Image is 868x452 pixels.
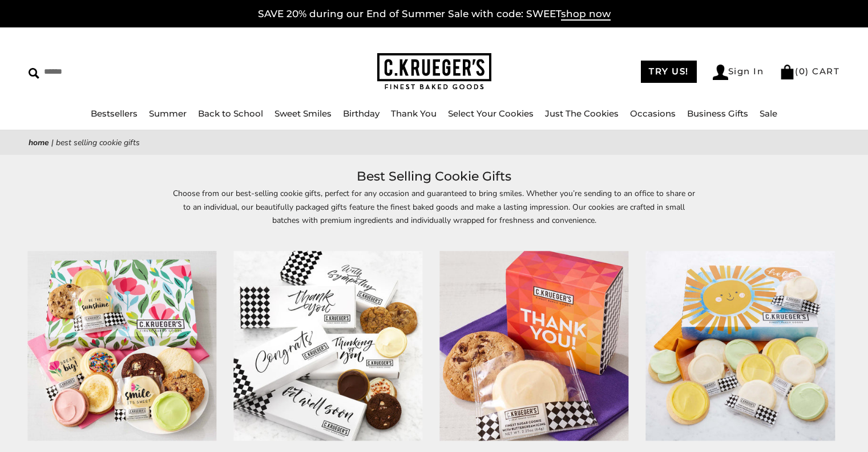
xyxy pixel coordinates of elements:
[343,108,380,119] a: Birthday
[51,137,54,148] span: |
[149,108,187,119] a: Summer
[448,108,534,119] a: Select Your Cookies
[29,137,49,148] a: Home
[172,187,697,239] p: Choose from our best-selling cookie gifts, perfect for any occasion and guaranteed to bring smile...
[258,8,611,21] a: SAVE 20% during our End of Summer Sale with code: SWEETshop now
[391,108,437,119] a: Thank You
[545,108,619,119] a: Just The Cookies
[439,251,628,441] img: Box of Thanks Duo Sampler - Assorted Cookies
[29,68,39,79] img: Search
[687,108,748,119] a: Business Gifts
[646,251,835,441] img: Hello Sunshine Cookie Gift Boxes - Iced Cookies
[713,65,764,80] a: Sign In
[233,251,422,441] img: Every Occasion Half Dozen Sampler - Assorted Cookies - Select a Message
[29,136,839,149] nav: breadcrumbs
[377,53,491,90] img: C.KRUEGER'S
[29,63,221,81] input: Search
[760,108,777,119] a: Sale
[274,108,332,119] a: Sweet Smiles
[630,108,676,119] a: Occasions
[56,137,140,148] span: Best Selling Cookie Gifts
[198,108,263,119] a: Back to School
[799,66,806,77] span: 0
[440,251,629,441] a: Box of Thanks Duo Sampler - Assorted Cookies
[91,108,138,119] a: Bestsellers
[780,66,839,77] a: (0) CART
[561,8,611,21] span: shop now
[46,166,822,187] h1: Best Selling Cookie Gifts
[27,251,216,441] img: Summer Garden Cookie Gift Boxes - Assorted Cookies
[713,65,728,80] img: Account
[780,65,795,79] img: Bag
[641,61,697,83] a: TRY US!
